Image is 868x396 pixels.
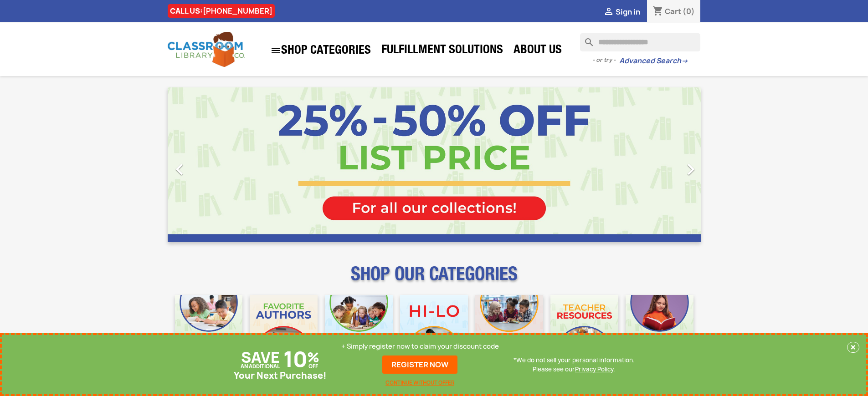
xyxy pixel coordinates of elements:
p: SHOP OUR CATEGORIES [168,271,701,288]
input: Search [580,33,700,51]
img: CLC_Teacher_Resources_Mobile.jpg [550,295,618,363]
i:  [603,7,614,18]
a: Fulfillment Solutions [377,42,508,60]
a: Next [621,87,701,242]
div: CALL US: [168,4,275,18]
a: About Us [509,42,566,60]
img: CLC_HiLo_Mobile.jpg [400,295,468,363]
span: Sign in [616,7,640,17]
i: search [580,33,591,44]
img: CLC_Favorite_Authors_Mobile.jpg [250,295,318,363]
a: SHOP CATEGORIES [266,41,375,61]
i: shopping_cart [652,6,663,17]
span: (0) [683,6,695,16]
img: CLC_Dyslexia_Mobile.jpg [626,295,693,363]
i:  [168,158,191,181]
img: CLC_Fiction_Nonfiction_Mobile.jpg [475,295,543,363]
a:  Sign in [603,7,640,17]
span: - or try - [592,56,619,65]
img: CLC_Phonics_And_Decodables_Mobile.jpg [325,295,393,363]
ul: Carousel container [168,87,701,242]
span: → [681,56,688,66]
i:  [270,45,281,56]
span: Cart [665,6,681,16]
a: [PHONE_NUMBER] [203,6,272,16]
img: CLC_Bulk_Mobile.jpg [175,295,243,363]
a: Previous [168,87,248,242]
a: Advanced Search→ [619,56,688,66]
img: Classroom Library Company [168,32,245,67]
i:  [679,158,702,181]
